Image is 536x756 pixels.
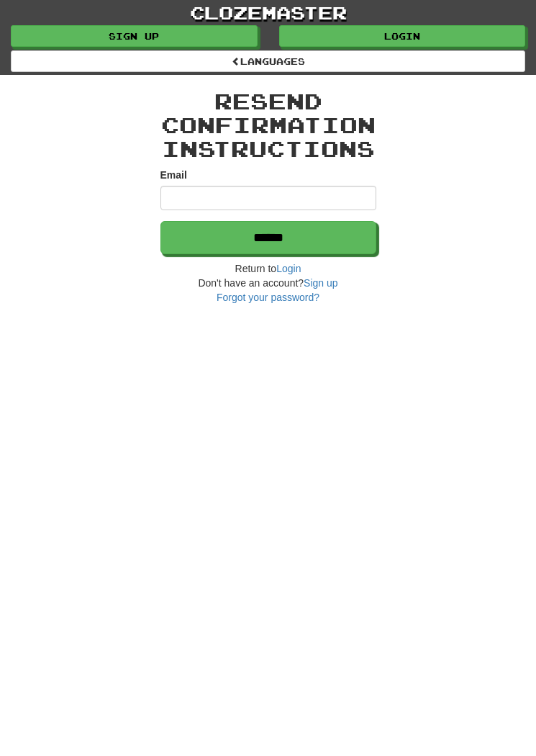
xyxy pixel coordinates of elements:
[276,263,301,274] a: Login
[11,50,525,72] a: Languages
[11,25,258,47] a: Sign up
[279,25,526,47] a: Login
[304,277,337,289] a: Sign up
[160,261,376,305] div: Return to Don't have an account?
[160,168,187,182] label: Email
[160,89,376,161] h2: Resend confirmation instructions
[217,292,319,303] a: Forgot your password?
